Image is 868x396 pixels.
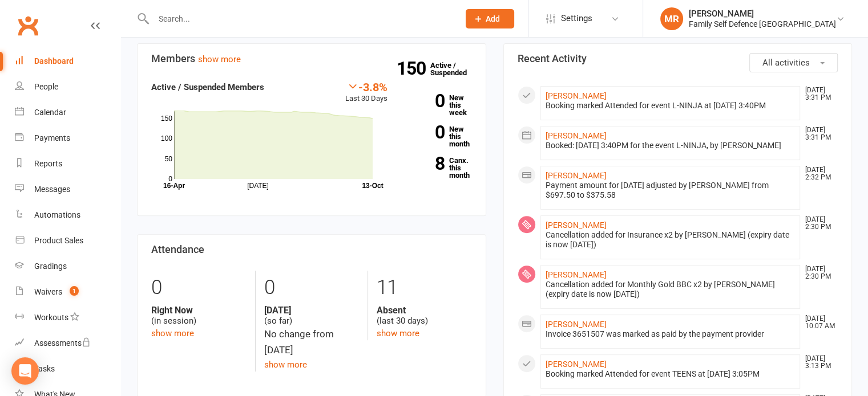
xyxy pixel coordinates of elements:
[800,266,837,280] time: [DATE] 2:30 PM
[546,270,607,279] a: [PERSON_NAME]
[151,328,194,338] a: show more
[264,305,359,326] div: (so far)
[405,125,472,148] a: 0New this month
[546,221,607,230] a: [PERSON_NAME]
[800,126,837,141] time: [DATE] 3:31 PM
[800,355,837,370] time: [DATE] 3:13 PM
[466,9,514,28] button: Add
[762,58,810,68] span: All activities
[150,11,451,27] input: Search...
[546,369,796,379] div: Booking marked Attended for event TEENS at [DATE] 3:05PM
[11,357,39,385] div: Open Intercom Messenger
[34,82,58,91] div: People
[34,108,66,117] div: Calendar
[264,305,359,316] strong: [DATE]
[151,305,247,316] strong: Right Now
[800,216,837,231] time: [DATE] 2:30 PM
[15,125,120,151] a: Payments
[377,271,471,305] div: 11
[15,202,120,228] a: Automations
[546,101,796,111] div: Booking marked Attended for event L-NINJA at [DATE] 3:40PM
[486,14,500,23] span: Add
[15,305,120,330] a: Workouts
[377,305,471,326] div: (last 30 days)
[15,330,120,356] a: Assessments
[15,48,120,74] a: Dashboard
[689,9,836,19] div: [PERSON_NAME]
[405,92,445,109] strong: 0
[561,6,592,31] span: Settings
[151,82,264,92] strong: Active / Suspended Members
[546,141,796,150] div: Booked: [DATE] 3:40PM for the event L-NINJA, by [PERSON_NAME]
[34,287,62,296] div: Waivers
[198,54,241,64] a: show more
[14,11,42,40] a: Clubworx
[264,360,307,370] a: show more
[660,7,683,30] div: MR
[151,271,247,305] div: 0
[34,236,83,245] div: Product Sales
[151,244,472,255] h3: Attendance
[546,280,796,299] div: Cancellation added for Monthly Gold BBC x2 by [PERSON_NAME] (expiry date is now [DATE])
[15,356,120,382] a: Tasks
[264,271,359,305] div: 0
[546,360,607,369] a: [PERSON_NAME]
[34,210,80,219] div: Automations
[151,53,472,64] h3: Members
[15,279,120,305] a: Waivers 1
[546,329,796,339] div: Invoice 3651507 was marked as paid by the payment provider
[546,320,607,329] a: [PERSON_NAME]
[15,228,120,254] a: Product Sales
[34,364,55,373] div: Tasks
[430,53,481,85] a: 150Active / Suspended
[34,262,67,271] div: Gradings
[264,326,359,357] div: No change from [DATE]
[15,254,120,279] a: Gradings
[546,171,607,180] a: [PERSON_NAME]
[345,80,387,93] div: -3.8%
[70,286,79,296] span: 1
[689,19,836,29] div: Family Self Defence [GEOGRAPHIC_DATA]
[15,100,120,125] a: Calendar
[405,94,472,116] a: 0New this week
[34,159,62,168] div: Reports
[546,91,607,100] a: [PERSON_NAME]
[377,305,471,316] strong: Absent
[34,185,70,194] div: Messages
[34,56,74,66] div: Dashboard
[15,177,120,202] a: Messages
[518,53,838,64] h3: Recent Activity
[546,131,607,140] a: [PERSON_NAME]
[405,155,445,172] strong: 8
[405,157,472,179] a: 8Canx. this month
[34,313,68,322] div: Workouts
[15,151,120,177] a: Reports
[800,87,837,101] time: [DATE] 3:31 PM
[405,124,445,141] strong: 0
[800,315,837,330] time: [DATE] 10:07 AM
[151,305,247,326] div: (in session)
[546,230,796,250] div: Cancellation added for Insurance x2 by [PERSON_NAME] (expiry date is now [DATE])
[546,181,796,200] div: Payment amount for [DATE] adjusted by [PERSON_NAME] from $697.50 to $375.58
[345,80,387,105] div: Last 30 Days
[34,133,70,142] div: Payments
[34,338,91,348] div: Assessments
[15,74,120,100] a: People
[749,53,838,72] button: All activities
[800,166,837,181] time: [DATE] 2:32 PM
[397,60,430,77] strong: 150
[377,328,419,338] a: show more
